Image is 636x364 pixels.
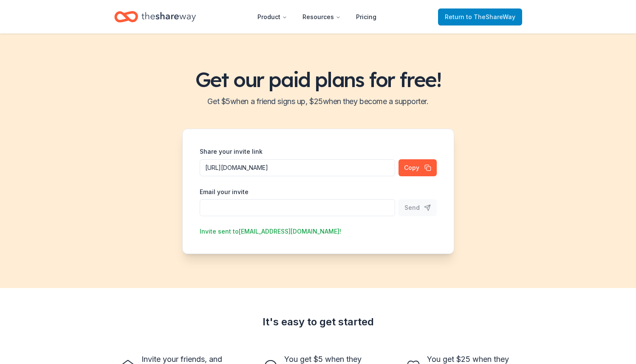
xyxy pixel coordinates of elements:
[466,13,515,20] span: to TheShareWay
[445,12,515,22] span: Return
[251,7,383,27] nav: Main
[10,95,626,108] h2: Get $ 5 when a friend signs up, $ 25 when they become a supporter.
[399,159,437,176] button: Copy
[296,8,348,25] button: Resources
[114,315,522,329] div: It's easy to get started
[200,147,263,156] label: Share your invite link
[114,7,196,27] a: Home
[200,188,249,196] label: Email your invite
[438,8,522,25] a: Returnto TheShareWay
[251,8,294,25] button: Product
[349,8,383,25] a: Pricing
[200,226,395,237] div: Invite sent to [EMAIL_ADDRESS][DOMAIN_NAME] !
[10,68,626,91] h1: Get our paid plans for free!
